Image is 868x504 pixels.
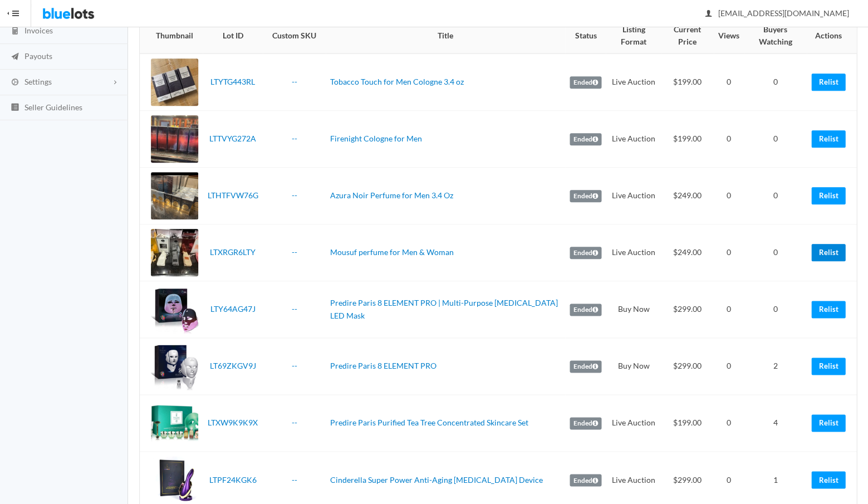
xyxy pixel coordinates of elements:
[811,358,845,375] a: Relist
[570,304,601,316] label: Ended
[9,52,21,62] ion-icon: paper plane
[714,111,744,168] td: 0
[24,77,52,86] span: Settings
[24,26,53,35] span: Invoices
[744,281,807,338] td: 0
[291,418,297,427] a: --
[811,130,845,148] a: Relist
[570,417,601,429] label: Ended
[9,77,21,88] ion-icon: cog
[606,111,661,168] td: Live Auction
[210,304,256,314] a: LTY64AG47J
[606,53,661,111] td: Live Auction
[140,19,203,53] th: Thumbnail
[811,74,845,91] a: Relist
[291,304,297,314] a: --
[705,8,849,18] span: [EMAIL_ADDRESS][DOMAIN_NAME]
[714,168,744,224] td: 0
[714,19,744,53] th: Views
[661,395,714,452] td: $199.00
[811,471,845,488] a: Relist
[811,414,845,432] a: Relist
[210,247,256,257] a: LTXRGR6LTY
[606,395,661,452] td: Live Auction
[203,19,263,53] th: Lot ID
[330,418,528,427] a: Predire Paris Purified Tea Tree Concentrated Skincare Set
[570,360,601,373] label: Ended
[714,224,744,281] td: 0
[744,53,807,111] td: 0
[606,281,661,338] td: Buy Now
[714,338,744,395] td: 0
[811,244,845,261] a: Relist
[209,474,257,484] a: LTPF24KGK6
[326,19,566,53] th: Title
[210,361,256,370] a: LT69ZKGV9J
[744,168,807,224] td: 0
[744,224,807,281] td: 0
[570,133,601,145] label: Ended
[807,19,856,53] th: Actions
[744,111,807,168] td: 0
[703,9,714,19] ion-icon: person
[291,361,297,370] a: --
[606,168,661,224] td: Live Auction
[208,418,258,427] a: LTXW9K9K9X
[330,474,543,484] a: Cinderella Super Power Anti-Aging [MEDICAL_DATA] Device
[744,395,807,452] td: 4
[9,102,21,113] ion-icon: list box
[210,77,255,86] a: LTYTG443RL
[330,247,454,257] a: Mousuf perfume for Men & Woman
[606,224,661,281] td: Live Auction
[714,53,744,111] td: 0
[811,187,845,204] a: Relist
[661,224,714,281] td: $249.00
[570,474,601,486] label: Ended
[291,77,297,86] a: --
[291,134,297,143] a: --
[661,19,714,53] th: Current Price
[263,19,326,53] th: Custom SKU
[208,190,258,200] a: LTHTFVW76G
[606,338,661,395] td: Buy Now
[714,281,744,338] td: 0
[330,77,464,86] a: Tobacco Touch for Men Cologne 3.4 oz
[714,395,744,452] td: 0
[661,168,714,224] td: $249.00
[606,19,661,53] th: Listing Format
[661,53,714,111] td: $199.00
[661,281,714,338] td: $299.00
[744,338,807,395] td: 2
[291,247,297,257] a: --
[565,19,606,53] th: Status
[9,26,21,37] ion-icon: calculator
[330,361,437,370] a: Predire Paris 8 ELEMENT PRO
[744,19,807,53] th: Buyers Watching
[570,190,601,202] label: Ended
[24,102,82,112] span: Seller Guidelines
[570,247,601,259] label: Ended
[661,338,714,395] td: $299.00
[209,134,256,143] a: LTTVYG272A
[291,474,297,484] a: --
[330,134,422,143] a: Firenight Cologne for Men
[661,111,714,168] td: $199.00
[811,301,845,318] a: Relist
[330,190,453,200] a: Azura Noir Perfume for Men 3.4 Oz
[570,76,601,89] label: Ended
[24,51,52,61] span: Payouts
[291,190,297,200] a: --
[330,298,558,320] a: Predire Paris 8 ELEMENT PRO | Multi-Purpose [MEDICAL_DATA] LED Mask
